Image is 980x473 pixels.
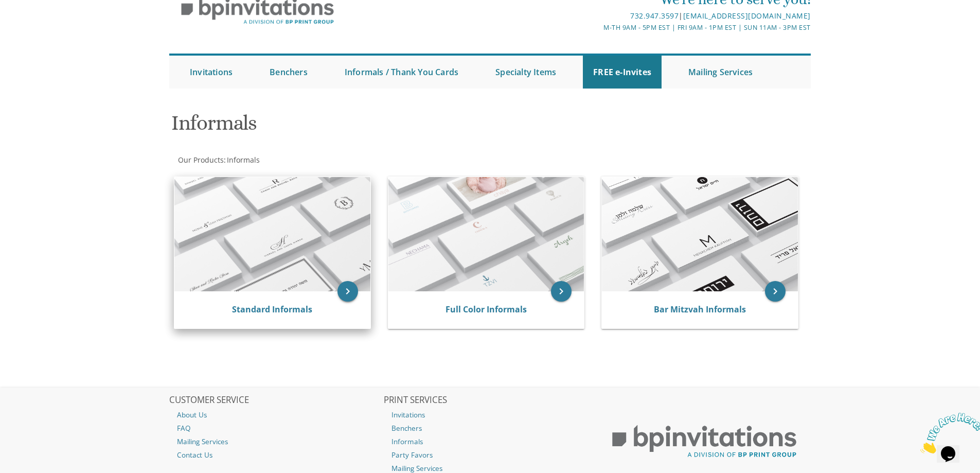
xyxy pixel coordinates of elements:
a: Invitations [180,56,243,89]
a: keyboard_arrow_right [337,281,358,302]
img: Full Color Informals [388,177,584,291]
a: About Us [169,408,382,422]
a: keyboard_arrow_right [765,281,786,302]
a: Informals [384,435,597,448]
a: Full Color Informals [446,304,527,315]
h2: PRINT SERVICES [384,395,597,406]
div: : [169,155,490,165]
iframe: chat widget [916,409,980,458]
a: FAQ [169,422,382,435]
img: Bar Mitzvah Informals [602,177,798,291]
a: FREE e-Invites [583,56,662,89]
img: BP Print Group [598,416,811,467]
img: Chat attention grabber [4,4,68,45]
a: keyboard_arrow_right [551,281,572,302]
span: Informals [227,155,260,165]
a: Benchers [384,422,597,435]
h2: CUSTOMER SERVICE [169,395,382,406]
a: Bar Mitzvah Informals [654,304,746,315]
div: M-Th 9am - 5pm EST | Fri 9am - 1pm EST | Sun 11am - 3pm EST [384,22,811,33]
a: Benchers [259,56,318,89]
a: Party Favors [384,448,597,462]
a: Contact Us [169,448,382,462]
a: 732.947.3597 [630,11,679,21]
a: Our Products [177,155,224,165]
a: Standard Informals [232,304,312,315]
a: [EMAIL_ADDRESS][DOMAIN_NAME] [683,11,811,21]
a: Informals / Thank You Cards [334,56,469,89]
h1: Informals [171,112,591,142]
a: Mailing Services [678,56,763,89]
a: Informals [226,155,260,165]
a: Mailing Services [169,435,382,448]
a: Invitations [384,408,597,422]
img: Standard Informals [174,177,370,291]
a: Specialty Items [485,56,566,89]
div: | [384,10,811,22]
